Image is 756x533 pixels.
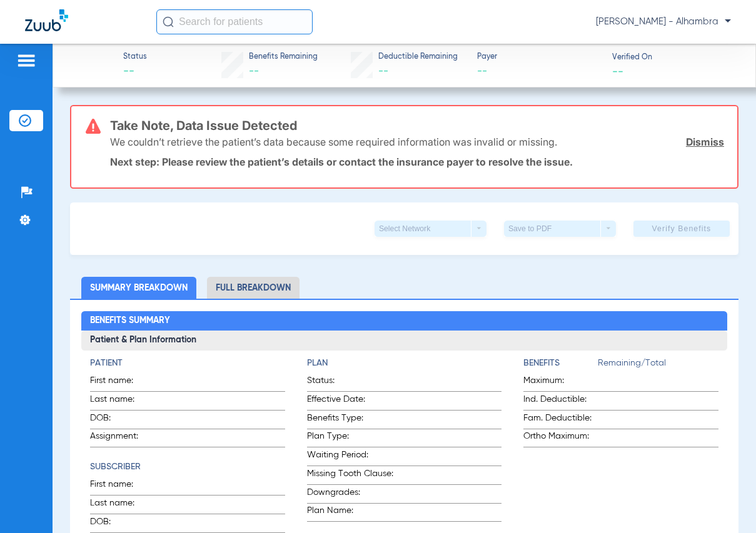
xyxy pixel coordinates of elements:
span: First name: [90,374,151,391]
span: Last name: [90,497,151,514]
img: error-icon [86,119,101,134]
span: Ortho Maximum: [523,430,598,447]
span: Assignment: [90,430,151,447]
span: Deductible Remaining [378,52,458,63]
img: Zuub Logo [25,9,68,31]
span: DOB: [90,412,151,429]
span: Fam. Deductible: [523,412,598,429]
span: Verified On [612,52,736,64]
span: Downgrades: [307,486,399,503]
span: Effective Date: [307,393,399,410]
span: Benefits Type: [307,412,399,429]
span: -- [612,64,623,77]
span: -- [123,64,147,79]
input: Search for patients [156,9,313,34]
span: Status [123,52,147,63]
span: DOB: [90,516,151,532]
span: -- [249,66,259,76]
h4: Subscriber [90,461,285,474]
h4: Plan [307,357,502,370]
li: Full Breakdown [207,277,300,299]
span: Missing Tooth Clause: [307,467,399,484]
span: Maximum: [523,374,598,391]
span: Benefits Remaining [249,52,318,63]
h3: Patient & Plan Information [81,331,728,351]
span: Status: [307,374,399,391]
app-breakdown-title: Benefits [523,357,598,374]
h4: Benefits [523,357,598,370]
h4: Patient [90,357,285,370]
span: Last name: [90,393,151,410]
span: Payer [477,52,601,63]
h3: Take Note, Data Issue Detected [110,119,724,132]
span: Plan Name: [307,504,399,521]
p: We couldn’t retrieve the patient’s data because some required information was invalid or missing. [110,136,557,148]
p: Next step: Please review the patient’s details or contact the insurance payer to resolve the issue. [110,156,724,168]
span: -- [477,64,601,79]
h2: Benefits Summary [81,311,728,331]
span: First name: [90,478,151,495]
li: Summary Breakdown [81,277,196,299]
span: Waiting Period: [307,449,399,466]
span: -- [378,66,388,76]
span: Ind. Deductible: [523,393,598,410]
a: Dismiss [686,136,724,148]
span: Remaining/Total [598,357,718,374]
img: hamburger-icon [16,53,36,68]
img: Search Icon [163,16,174,27]
span: Plan Type: [307,430,399,447]
span: [PERSON_NAME] - Alhambra [596,16,731,28]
